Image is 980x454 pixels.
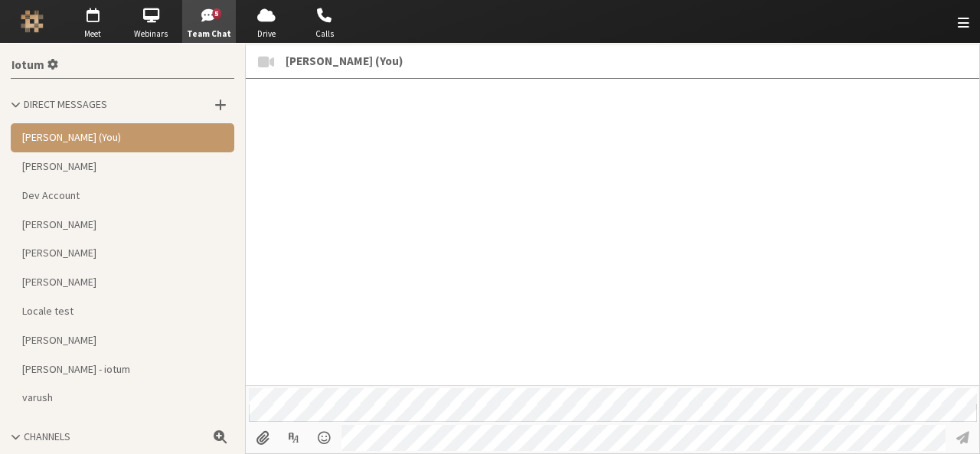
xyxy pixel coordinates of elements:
span: Team Chat [182,28,236,41]
span: Calls [298,28,351,41]
span: Drive [240,28,293,41]
span: Iotum [11,59,44,72]
button: [PERSON_NAME] - iotum [11,354,234,384]
button: Locale test [11,297,234,326]
button: [PERSON_NAME] (You) [11,123,234,152]
button: Dev Account [11,181,234,210]
button: varush [11,384,234,413]
button: Open menu [311,425,339,451]
span: Meet [66,28,119,41]
span: Channels [24,430,70,443]
span: [PERSON_NAME] (You) [286,52,403,70]
button: [PERSON_NAME] [11,210,234,239]
div: 5 [212,8,222,19]
button: Start a meeting [250,44,282,78]
span: Direct Messages [24,97,107,111]
button: [PERSON_NAME] [11,239,234,268]
button: Send message [949,425,977,451]
button: [PERSON_NAME] [11,268,234,297]
img: Iotum [21,10,44,33]
button: [PERSON_NAME] [11,152,234,181]
button: Settings [5,49,64,78]
button: Show formatting [279,425,308,451]
button: [PERSON_NAME] [11,325,234,354]
span: Webinars [124,28,178,41]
